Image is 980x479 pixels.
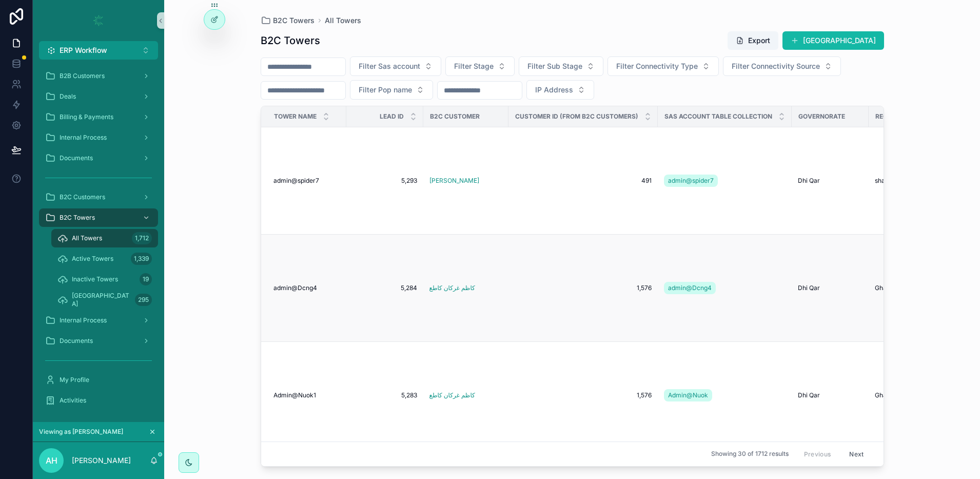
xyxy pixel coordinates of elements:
[60,214,95,222] span: B2C Towers
[60,45,107,55] span: ERP Workflow
[72,275,118,283] span: Inactive Towers
[668,284,712,292] span: admin@Dcng4
[875,391,939,399] a: Gharraf
[798,284,863,292] a: Dhi Qar
[350,80,433,100] button: Select Button
[352,284,417,292] a: 5,284
[39,391,158,410] a: Activities
[664,175,718,187] a: admin@spider7
[519,56,603,76] button: Select Button
[60,337,93,345] span: Documents
[39,41,158,60] button: Select Button
[46,454,57,467] span: AH
[39,108,158,126] a: Billing & Payments
[875,391,897,399] span: Gharraf
[515,112,638,121] span: Customer ID (from B2C Customers)
[273,177,319,185] span: admin@spider7
[273,391,340,399] a: Admin@Nuok1
[664,282,716,294] a: admin@Dcng4
[429,177,479,185] a: [PERSON_NAME]
[515,284,652,292] a: 1,576
[135,294,152,306] div: 295
[664,389,712,401] a: Admin@Nuok
[732,61,820,71] span: Filter Connectivity Source
[72,292,131,308] span: [GEOGRAPHIC_DATA]
[60,113,113,121] span: Billing & Payments
[350,56,441,76] button: Select Button
[380,112,404,121] span: Lead ID
[352,391,417,399] a: 5,283
[261,33,320,48] h1: B2C Towers
[60,72,105,80] span: B2B Customers
[274,112,317,121] span: Tower Name
[430,112,480,121] span: B2C Customer
[72,255,113,263] span: Active Towers
[798,391,863,399] a: Dhi Qar
[527,61,582,71] span: Filter Sub Stage
[798,112,845,121] span: Governorate
[668,177,714,185] span: admin@spider7
[140,273,152,285] div: 19
[131,253,152,265] div: 1,339
[39,87,158,106] a: Deals
[39,428,123,436] span: Viewing as [PERSON_NAME]
[51,270,158,289] a: Inactive Towers19
[51,229,158,247] a: All Towers1,712
[60,376,89,384] span: My Profile
[429,284,502,292] a: كاظم غركان كاطع
[711,450,789,458] span: Showing 30 of 1712 results
[664,112,772,121] span: Sas account table collection
[429,177,502,185] a: [PERSON_NAME]
[359,61,420,71] span: Filter Sas account
[875,284,897,292] span: Gharraf
[728,31,778,50] button: Export
[875,284,939,292] a: Gharraf
[664,280,786,296] a: admin@Dcng4
[723,56,841,76] button: Select Button
[429,391,475,399] a: كاظم غركان كاطع
[261,15,315,26] a: B2C Towers
[526,80,594,100] button: Select Button
[535,85,573,95] span: IP Address
[273,284,340,292] a: admin@Dcng4
[51,250,158,268] a: Active Towers1,339
[39,332,158,350] a: Documents
[616,61,698,71] span: Filter Connectivity Type
[782,31,884,50] a: [GEOGRAPHIC_DATA]
[33,60,164,422] div: scrollable content
[60,316,107,324] span: Internal Process
[429,284,475,292] a: كاظم غركان كاطع
[875,112,898,121] span: Region
[60,154,93,162] span: Documents
[515,177,652,185] a: 491
[798,177,820,185] span: Dhi Qar
[60,396,86,405] span: Activities
[607,56,719,76] button: Select Button
[842,446,871,462] button: Next
[72,455,131,466] p: [PERSON_NAME]
[60,92,76,101] span: Deals
[798,391,820,399] span: Dhi Qar
[664,173,786,189] a: admin@spider7
[352,177,417,185] span: 5,293
[875,177,939,185] a: shatrah
[39,149,158,167] a: Documents
[39,311,158,330] a: Internal Process
[668,391,708,399] span: Admin@Nuok
[60,193,105,201] span: B2C Customers
[515,391,652,399] a: 1,576
[429,391,502,399] a: كاظم غركان كاطع
[445,56,515,76] button: Select Button
[39,371,158,389] a: My Profile
[325,15,361,26] a: All Towers
[60,133,107,142] span: Internal Process
[273,15,315,26] span: B2C Towers
[132,232,152,244] div: 1,712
